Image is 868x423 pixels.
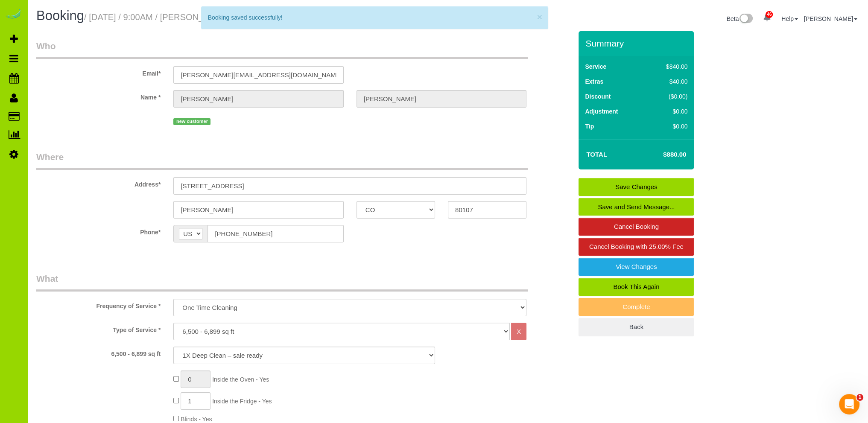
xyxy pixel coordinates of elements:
[36,272,528,292] legend: What
[727,15,753,22] a: Beta
[84,12,273,22] small: / [DATE] / 9:00AM / [PERSON_NAME]
[637,151,686,158] h4: $880.00
[648,92,688,101] div: ($0.00)
[30,177,167,189] label: Address*
[173,201,343,219] input: City*
[579,178,694,196] a: Save Changes
[537,12,542,21] button: ×
[589,243,684,250] span: Cancel Booking with 25.00% Fee
[579,218,694,236] a: Cancel Booking
[579,318,694,336] a: Back
[30,347,167,358] label: 6,500 - 6,899 sq ft
[30,323,167,334] label: Type of Service *
[586,151,607,158] strong: Total
[579,238,694,256] a: Cancel Booking with 25.00% Fee
[30,90,167,102] label: Name *
[585,92,611,101] label: Discount
[648,62,688,71] div: $840.00
[579,278,694,296] a: Book This Again
[357,90,526,108] input: Last Name*
[579,258,694,276] a: View Changes
[181,416,212,423] span: Blinds - Yes
[585,38,690,48] h3: Summary
[173,90,343,108] input: First Name*
[766,11,773,18] span: 46
[804,15,857,22] a: [PERSON_NAME]
[208,13,541,22] div: Booking saved successfully!
[759,9,775,27] a: 46
[856,394,863,401] span: 1
[585,107,618,116] label: Adjustment
[781,15,798,22] a: Help
[579,198,694,216] a: Save and Send Message...
[839,394,859,414] iframe: Intercom live chat
[36,151,528,170] legend: Where
[30,299,167,310] label: Frequency of Service *
[208,225,343,242] input: Phone*
[585,122,594,131] label: Tip
[5,9,22,20] img: Automaid Logo
[739,14,753,25] img: New interface
[173,66,343,84] input: Email*
[448,201,526,219] input: Zip Code*
[648,107,688,116] div: $0.00
[648,122,688,131] div: $0.00
[173,118,210,125] span: new customer
[36,8,84,23] span: Booking
[585,62,606,71] label: Service
[30,225,167,236] label: Phone*
[36,40,528,59] legend: Who
[212,376,269,383] span: Inside the Oven - Yes
[648,77,688,86] div: $40.00
[212,398,272,405] span: Inside the Fridge - Yes
[585,77,603,86] label: Extras
[30,66,167,78] label: Email*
